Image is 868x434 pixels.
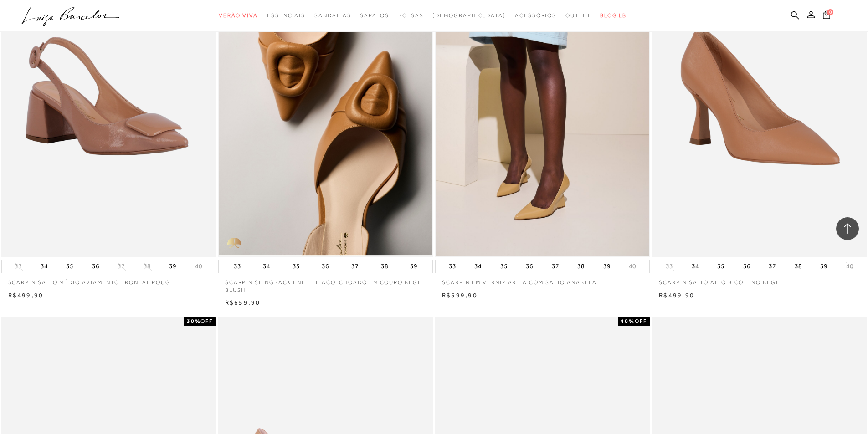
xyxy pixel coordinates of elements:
[549,260,562,273] button: 37
[260,260,273,273] button: 34
[398,7,424,24] a: categoryNavScreenReaderText
[8,291,44,299] span: R$499,90
[314,12,351,19] span: Sandálias
[407,260,420,273] button: 39
[827,9,833,15] span: 0
[659,291,694,299] span: R$499,90
[652,273,867,286] a: SCARPIN SALTO ALTO BICO FINO BEGE
[498,260,510,273] button: 35
[267,7,305,24] a: categoryNavScreenReaderText
[565,7,591,24] a: categoryNavScreenReaderText
[472,260,484,273] button: 34
[575,260,587,273] button: 38
[432,7,506,24] a: noSubCategoriesText
[817,260,830,273] button: 39
[225,299,261,306] span: R$659,90
[626,262,639,271] button: 40
[115,262,128,271] button: 37
[63,260,76,273] button: 35
[89,260,102,273] button: 36
[398,12,424,19] span: Bolsas
[792,260,805,273] button: 38
[290,260,303,273] button: 35
[192,262,205,271] button: 40
[360,12,389,19] span: Sapatos
[1,273,216,286] a: SCARPIN SALTO MÉDIO AVIAMENTO FRONTAL ROUGE
[515,7,556,24] a: categoryNavScreenReaderText
[378,260,391,273] button: 38
[689,260,702,273] button: 34
[218,273,433,294] a: SCARPIN SLINGBACK ENFEITE ACOLCHOADO EM COURO BEGE BLUSH
[820,10,833,22] button: 0
[12,262,25,271] button: 33
[432,12,506,19] span: [DEMOGRAPHIC_DATA]
[319,260,332,273] button: 36
[314,7,351,24] a: categoryNavScreenReaderText
[523,260,536,273] button: 36
[442,291,478,299] span: R$599,90
[843,262,856,271] button: 40
[360,7,389,24] a: categoryNavScreenReaderText
[267,12,305,19] span: Essenciais
[766,260,779,273] button: 37
[435,273,650,286] a: SCARPIN EM VERNIZ AREIA COM SALTO ANABELA
[200,318,213,324] span: OFF
[446,260,459,273] button: 33
[740,260,753,273] button: 36
[349,260,361,273] button: 37
[714,260,727,273] button: 35
[141,262,154,271] button: 38
[601,260,613,273] button: 39
[515,12,556,19] span: Acessórios
[231,260,244,273] button: 33
[565,12,591,19] span: Outlet
[635,318,647,324] span: OFF
[219,7,258,24] a: categoryNavScreenReaderText
[600,12,627,19] span: BLOG LB
[218,230,250,257] img: golden_caliandra_v6.png
[600,7,627,24] a: BLOG LB
[663,262,676,271] button: 33
[38,260,51,273] button: 34
[219,12,258,19] span: Verão Viva
[166,260,179,273] button: 39
[621,318,635,324] strong: 40%
[187,318,201,324] strong: 30%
